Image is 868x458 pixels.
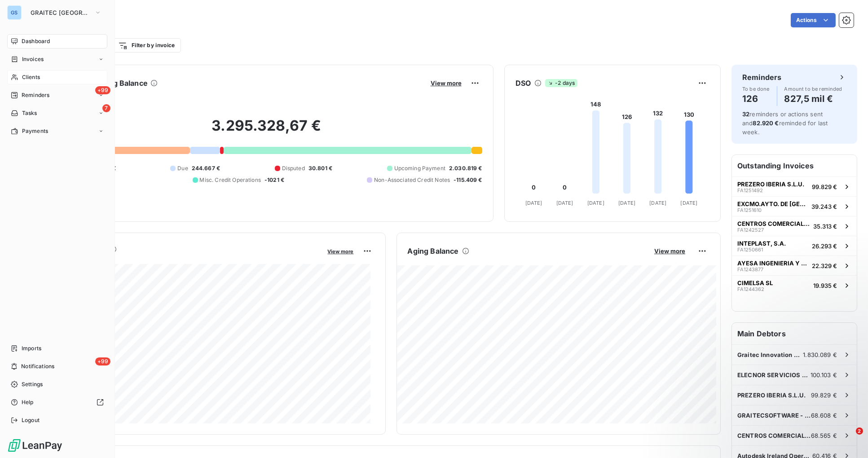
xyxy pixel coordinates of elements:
[51,117,482,144] h2: 3.295.328,67 €
[737,267,763,272] span: FA1243877
[742,86,770,92] span: To be done
[784,92,842,106] h4: 827,5 mil €
[556,200,573,206] tspan: [DATE]
[7,395,107,410] a: Help
[803,351,837,358] span: 1.830.089 €
[732,323,857,344] h6: Main Debtors
[264,176,284,184] span: -1021 €
[837,427,859,449] iframe: Intercom live chat
[737,247,763,252] span: FA1250661
[95,86,110,94] span: +99
[22,55,44,63] span: Invoices
[732,216,857,236] button: CENTROS COMERCIALES CARREFOUR SAFA124252735.313 €
[812,262,837,269] span: 22.329 €
[737,279,773,286] span: CIMELSA SL
[812,242,837,250] span: 26.293 €
[811,432,837,439] span: 68.565 €
[177,164,188,172] span: Due
[22,127,48,135] span: Payments
[742,110,828,136] span: reminders or actions sent and reminded for last week.
[192,164,220,172] span: 244.667 €
[732,275,857,295] button: CIMELSA SLFA124436219.935 €
[31,9,91,16] span: GRAITEC [GEOGRAPHIC_DATA]
[516,78,531,88] h6: DSO
[737,432,811,439] span: CENTROS COMERCIALES CARREFOUR SA
[545,79,577,87] span: -2 days
[737,286,764,292] span: FA1244362
[7,5,22,20] div: GS
[688,371,868,434] iframe: Intercom notifications message
[95,357,110,366] span: +99
[742,72,781,83] h6: Reminders
[737,260,808,267] span: AYESA INGENIERIA Y ARQUITECTURA S.A.
[737,188,763,193] span: FA1251492
[811,203,837,210] span: 39.243 €
[112,38,181,53] button: Filter by invoice
[737,227,764,233] span: FA1242527
[394,164,445,172] span: Upcoming Payment
[856,427,863,435] span: 2
[737,181,804,188] span: PREZERO IBERIA S.L.U.
[7,438,63,453] img: Logo LeanPay
[742,92,770,106] h4: 126
[22,37,50,45] span: Dashboard
[428,79,464,87] button: View more
[732,155,857,176] h6: Outstanding Invoices
[328,248,354,255] span: View more
[51,255,322,264] span: Monthly Revenue
[200,176,261,184] span: Misc. Credit Operations
[22,380,43,388] span: Settings
[22,73,40,81] span: Clients
[22,398,34,406] span: Help
[525,200,542,206] tspan: [DATE]
[791,13,836,27] button: Actions
[282,164,305,172] span: Disputed
[732,176,857,196] button: PREZERO IBERIA S.L.U.FA125149299.829 €
[325,247,357,255] button: View more
[454,176,482,184] span: -115.409 €
[737,351,803,358] span: Graitec Innovation SAS
[649,200,666,206] tspan: [DATE]
[737,220,810,227] span: CENTROS COMERCIALES CARREFOUR SA
[408,246,459,256] h6: Aging Balance
[308,164,332,172] span: 30.801 €
[784,86,842,92] span: Amount to be reminded
[587,200,604,206] tspan: [DATE]
[737,240,786,247] span: INTEPLAST, S.A.
[102,104,110,112] span: 7
[680,200,697,206] tspan: [DATE]
[753,119,779,127] span: 82.920 €
[654,247,685,255] span: View more
[449,164,482,172] span: 2.030.819 €
[22,416,40,424] span: Logout
[652,247,688,255] button: View more
[431,79,462,87] span: View more
[812,183,837,190] span: 99.829 €
[618,200,635,206] tspan: [DATE]
[22,344,41,352] span: Imports
[737,207,762,213] span: FA1251610
[737,200,808,207] span: EXCMO.AYTO. DE [GEOGRAPHIC_DATA][PERSON_NAME]
[732,196,857,216] button: EXCMO.AYTO. DE [GEOGRAPHIC_DATA][PERSON_NAME]FA125161039.243 €
[813,282,837,289] span: 19.935 €
[732,236,857,255] button: INTEPLAST, S.A.FA125066126.293 €
[742,110,749,118] span: 32
[22,109,37,117] span: Tasks
[813,223,837,230] span: 35.313 €
[374,176,450,184] span: Non-Associated Credit Notes
[732,255,857,275] button: AYESA INGENIERIA Y ARQUITECTURA S.A.FA124387722.329 €
[21,362,54,370] span: Notifications
[22,91,49,99] span: Reminders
